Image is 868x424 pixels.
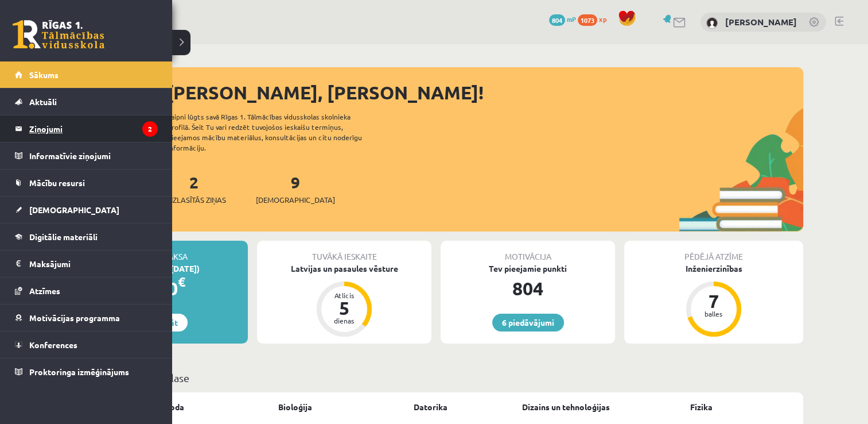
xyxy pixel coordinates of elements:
div: Pēdējā atzīme [624,241,803,263]
span: xp [599,14,606,24]
div: Tev pieejamie punkti [441,263,615,275]
a: Konferences [15,332,158,358]
legend: Ziņojumi [29,115,158,142]
legend: Maksājumi [29,250,158,277]
a: 6 piedāvājumi [492,314,564,332]
a: Aktuāli [15,88,158,115]
span: 1073 [578,14,597,26]
div: Laipni lūgts savā Rīgas 1. Tālmācības vidusskolas skolnieka profilā. Šeit Tu vari redzēt tuvojošo... [168,111,382,153]
span: [DEMOGRAPHIC_DATA] [29,205,119,215]
span: Aktuāli [29,97,57,107]
span: mP [567,14,576,24]
a: 2Neizlasītās ziņas [162,172,226,206]
span: Konferences [29,340,77,350]
a: Proktoringa izmēģinājums [15,359,158,385]
a: Ziņojumi2 [15,115,158,142]
a: Informatīvie ziņojumi [15,142,158,169]
i: 2 [142,121,158,137]
a: Mācību resursi [15,169,158,196]
span: Digitālie materiāli [29,232,98,242]
span: Mācību resursi [29,178,85,188]
div: Atlicis [327,292,361,299]
a: Fizika [690,401,713,413]
div: dienas [327,317,361,324]
div: balles [696,310,731,317]
a: Latvijas un pasaules vēsture Atlicis 5 dienas [257,263,431,338]
div: 5 [327,299,361,317]
a: [DEMOGRAPHIC_DATA] [15,196,158,223]
a: Dizains un tehnoloģijas [522,401,610,413]
img: Markuss Jahovičs [706,17,718,29]
span: € [178,273,185,290]
div: [PERSON_NAME], [PERSON_NAME]! [166,79,803,106]
span: Atzīmes [29,286,60,296]
a: 804 mP [549,14,576,24]
div: Motivācija [441,241,615,263]
a: [PERSON_NAME] [725,16,797,28]
p: Mācību plāns 9.a JK klase [73,370,799,386]
span: Sākums [29,70,59,80]
a: Sākums [15,61,158,88]
a: 1073 xp [578,14,612,24]
a: 9[DEMOGRAPHIC_DATA] [256,172,335,206]
span: Neizlasītās ziņas [162,194,226,206]
a: Inženierzinības 7 balles [624,263,803,338]
a: Datorika [414,401,447,413]
a: Maksājumi [15,250,158,277]
a: Bioloģija [278,401,312,413]
span: 804 [549,14,565,26]
a: Motivācijas programma [15,304,158,331]
legend: Informatīvie ziņojumi [29,142,158,169]
a: Digitālie materiāli [15,223,158,250]
div: 7 [696,292,731,310]
a: Atzīmes [15,277,158,304]
div: Tuvākā ieskaite [257,241,431,263]
div: Inženierzinības [624,263,803,275]
span: Proktoringa izmēģinājums [29,367,129,377]
div: 804 [441,275,615,302]
span: [DEMOGRAPHIC_DATA] [256,194,335,206]
span: Motivācijas programma [29,313,120,323]
div: Latvijas un pasaules vēsture [257,263,431,275]
a: Rīgas 1. Tālmācības vidusskola [13,20,104,49]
